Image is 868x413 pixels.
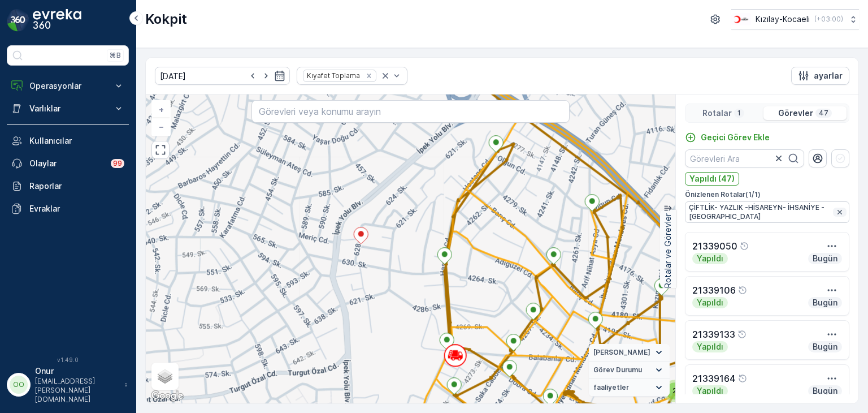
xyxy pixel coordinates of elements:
[696,253,724,264] p: Yapıldı
[811,297,839,308] p: Bugün
[696,385,724,397] p: Yapıldı
[589,362,670,379] summary: Görev Durumu
[731,9,859,29] button: Kızılay-Kocaeli(+03:00)
[29,158,104,169] p: Olaylar
[303,70,362,81] div: Kıyafet Toplama
[685,172,739,186] button: Yapıldı (47)
[7,197,129,220] a: Evraklar
[814,15,843,24] p: ( +03:00 )
[7,130,129,152] a: Kullanıcılar
[29,203,124,214] p: Evraklar
[7,152,129,175] a: Olaylar99
[589,379,670,397] summary: faaliyetler
[35,365,119,377] p: Onur
[701,132,770,143] p: Geçici Görev Ekle
[7,175,129,197] a: Raporlar
[589,344,670,362] summary: [PERSON_NAME]
[811,341,839,352] p: Bugün
[35,377,119,404] p: [EMAIL_ADDRESS][PERSON_NAME][DOMAIN_NAME]
[696,297,724,308] p: Yapıldı
[593,348,650,357] span: [PERSON_NAME]
[29,135,124,147] p: Kullanıcılar
[738,374,747,383] div: Yardım Araç İkonu
[731,13,751,25] img: k%C4%B1z%C4%B1lay_0jL9uU1.png
[159,122,164,131] span: −
[689,203,833,221] span: ÇİFTLİK- YAZLIK -HİSAREYN- İHSANİYE -[GEOGRAPHIC_DATA]
[7,97,129,120] button: Varlıklar
[778,107,813,119] p: Görevler
[756,14,810,25] p: Kızılay-Kocaeli
[149,389,186,403] img: Google
[672,386,676,395] span: 2
[811,253,839,264] p: Bugün
[689,173,735,184] p: Yapıldı (47)
[110,51,121,60] p: ⌘B
[149,389,186,403] a: Bu bölgeyi Google Haritalar'da açın (yeni pencerede açılır)
[740,242,749,251] div: Yardım Araç İkonu
[791,67,849,85] button: ayarlar
[593,365,642,375] span: Görev Durumu
[692,372,736,385] p: 21339164
[7,9,29,32] img: logo
[593,383,629,392] span: faaliyetler
[814,70,843,81] p: ayarlar
[33,9,81,32] img: logo_dark-DEwI_e13.png
[811,385,839,397] p: Bugün
[685,149,804,167] input: Görevleri Ara
[155,67,290,85] input: dd/mm/yyyy
[702,107,732,119] p: Rotalar
[737,330,747,339] div: Yardım Araç İkonu
[7,365,129,404] button: OOOnur[EMAIL_ADDRESS][PERSON_NAME][DOMAIN_NAME]
[29,80,106,92] p: Operasyonlar
[113,159,122,168] p: 99
[7,356,129,363] span: v 1.49.0
[696,341,724,352] p: Yapıldı
[692,283,736,297] p: 21339106
[662,213,674,288] p: Rotalar ve Görevler
[153,101,170,118] a: Yakınlaştır
[153,364,177,389] a: Layers
[145,10,187,28] p: Kokpit
[685,132,770,143] a: Geçici Görev Ekle
[692,328,735,341] p: 21339133
[7,75,129,97] button: Operasyonlar
[692,239,737,253] p: 21339050
[685,190,849,199] p: Önizlenen Rotalar ( 1 / 1 )
[738,286,747,295] div: Yardım Araç İkonu
[10,376,28,394] div: OO
[663,380,686,402] div: 2
[363,71,375,80] div: Remove Kıyafet Toplama
[29,180,124,192] p: Raporlar
[153,118,170,135] a: Uzaklaştır
[251,100,569,123] input: Görevleri veya konumu arayın
[818,109,830,118] p: 47
[29,103,106,114] p: Varlıklar
[159,105,164,114] span: +
[736,109,742,118] p: 1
